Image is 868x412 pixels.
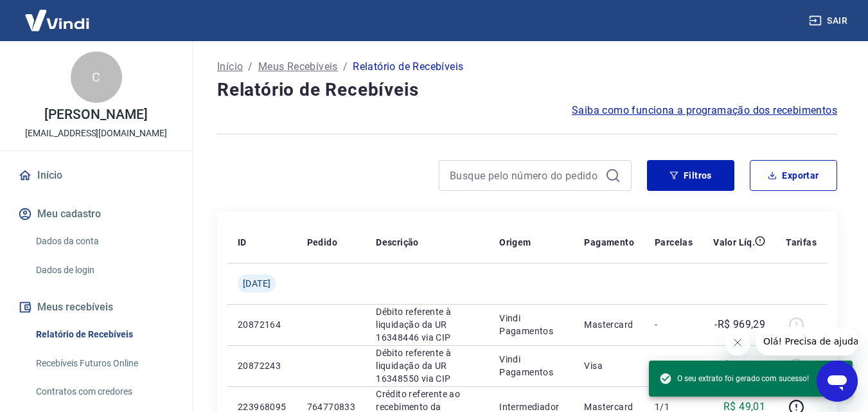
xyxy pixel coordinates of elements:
[25,127,167,140] p: [EMAIL_ADDRESS][DOMAIN_NAME]
[376,236,419,249] p: Descrição
[238,236,247,249] p: ID
[376,346,479,385] p: Débito referente à liquidação da UR 16348550 via CIP
[15,293,177,321] button: Meus recebíveis
[786,236,817,249] p: Tarifas
[15,1,99,40] img: Vindi
[806,9,853,33] button: Sair
[750,160,837,191] button: Exportar
[450,166,600,185] input: Busque pelo número do pedido
[499,353,563,379] p: Vindi Pagamentos
[655,236,693,249] p: Parcelas
[243,277,270,290] span: [DATE]
[655,318,693,331] p: -
[31,257,177,283] a: Dados de login
[248,59,252,75] p: /
[31,321,177,348] a: Relatório de Recebíveis
[307,236,337,249] p: Pedido
[572,103,837,118] a: Saiba como funciona a programação dos recebimentos
[714,317,765,332] p: -R$ 969,29
[217,59,243,75] a: Início
[71,51,122,103] div: C
[647,160,734,191] button: Filtros
[714,358,765,373] p: -R$ 634,68
[31,350,177,377] a: Recebíveis Futuros Online
[238,318,287,331] p: 20872164
[499,312,563,337] p: Vindi Pagamentos
[817,361,858,402] iframe: Botão para abrir a janela de mensagens
[343,59,348,75] p: /
[584,318,634,331] p: Mastercard
[376,305,479,344] p: Débito referente à liquidação da UR 16348446 via CIP
[659,372,809,385] span: O seu extrato foi gerado com sucesso!
[238,359,287,372] p: 20872243
[499,236,531,249] p: Origem
[655,359,693,372] p: -
[8,9,108,19] span: Olá! Precisa de ajuda?
[31,228,177,255] a: Dados da conta
[756,327,858,355] iframe: Mensagem da empresa
[15,161,177,190] a: Início
[584,359,634,372] p: Visa
[217,77,837,103] h4: Relatório de Recebíveis
[15,200,177,228] button: Meu cadastro
[44,108,147,121] p: [PERSON_NAME]
[713,236,755,249] p: Valor Líq.
[258,59,338,75] a: Meus Recebíveis
[725,330,750,355] iframe: Fechar mensagem
[353,59,463,75] p: Relatório de Recebíveis
[584,236,634,249] p: Pagamento
[31,379,177,405] a: Contratos com credores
